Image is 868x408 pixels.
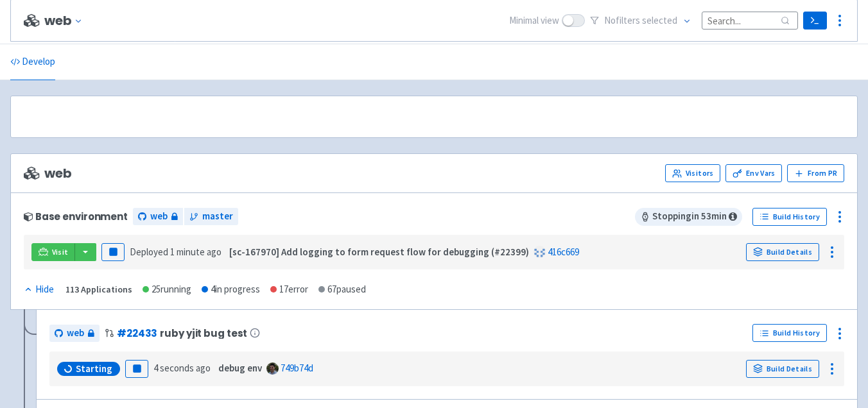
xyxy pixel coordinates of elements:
a: Build History [752,208,827,226]
button: From PR [787,164,844,182]
span: web [150,209,168,224]
div: 17 error [270,282,308,297]
a: 749b74d [281,362,313,374]
div: 25 running [143,282,191,297]
span: Visit [52,247,69,257]
button: web [44,13,89,28]
a: Build Details [746,360,819,378]
a: Visit [31,243,75,261]
a: Develop [10,44,55,80]
span: master [202,209,233,224]
a: Terminal [803,12,827,30]
a: #22433 [117,327,157,340]
strong: [sc-167970] Add logging to form request flow for debugging (#22399) [229,246,529,258]
span: Starting [76,362,112,375]
div: 4 in progress [202,282,260,297]
button: Hide [24,282,55,297]
span: selected [642,14,677,26]
a: Build Details [746,243,819,261]
time: 4 seconds ago [153,362,211,374]
span: web [67,326,84,341]
a: web [133,208,183,225]
div: Hide [24,282,54,297]
button: Pause [101,243,125,261]
span: No filter s [604,13,677,28]
span: web [24,166,71,181]
div: 67 paused [318,282,366,297]
input: Search... [702,12,798,29]
a: Build History [752,324,827,342]
div: Base environment [24,211,128,222]
span: ruby yjit bug test [160,328,247,339]
a: 416c669 [548,246,579,258]
time: 1 minute ago [170,246,221,258]
a: Env Vars [725,164,782,182]
a: master [184,208,238,225]
strong: debug env [218,362,262,374]
div: 113 Applications [65,282,132,297]
a: web [49,325,100,342]
span: Minimal view [509,13,559,28]
a: Visitors [665,164,720,182]
span: Deployed [130,246,221,258]
span: Stopping in 53 min [635,208,742,226]
button: Pause [125,360,148,378]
